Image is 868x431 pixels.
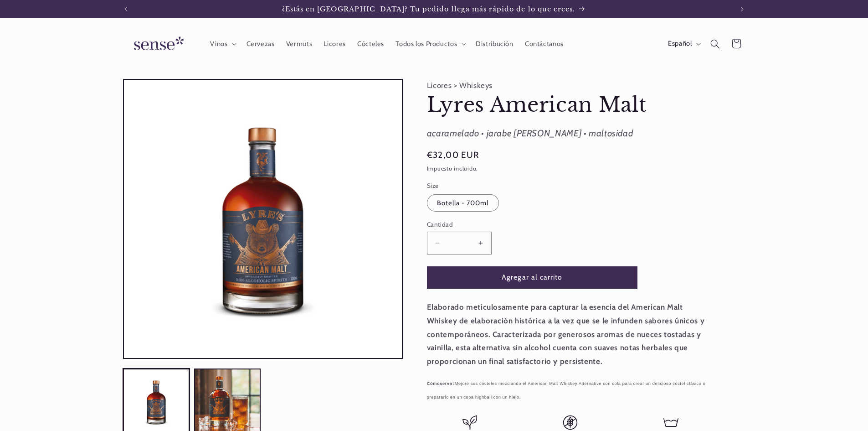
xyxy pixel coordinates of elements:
[427,381,455,386] strong: servir:
[427,220,637,229] label: Cantidad
[427,125,714,142] div: acaramelado • jarabe [PERSON_NAME] • maltosidad
[427,149,479,161] span: €32,00 EUR
[324,40,345,48] span: Licores
[241,34,280,54] a: Cervezas
[525,40,564,48] span: Contáctanos
[427,302,705,365] strong: Elaborado meticulosamente para capturar la esencia del American Malt Whiskey de elaboración histó...
[476,40,514,48] span: Distribución
[351,34,390,54] a: Cócteles
[470,34,519,54] a: Distribución
[705,33,726,54] summary: Búsqueda
[247,40,275,48] span: Cervezas
[357,40,384,48] span: Cócteles
[205,34,241,54] summary: Vinos
[395,40,457,48] span: Todos los Productos
[282,5,575,13] span: ¿Estás en [GEOGRAPHIC_DATA]? Tu pedido llega más rápido de lo que crees.
[519,34,569,54] a: Contáctanos
[210,40,227,48] span: Vinos
[318,34,352,54] a: Licores
[427,92,714,118] h1: Lyres American Malt
[427,266,637,289] button: Agregar al carrito
[286,40,312,48] span: Vermuts
[427,181,440,190] legend: Size
[427,381,706,400] span: Mejore sus cócteles mezclando el American Malt Whiskey Alternative con cola para crear un delicio...
[123,31,191,57] img: Sense
[427,194,499,212] label: Botella - 700ml
[280,34,318,54] a: Vermuts
[427,164,714,174] div: Impuesto incluido.
[662,35,704,53] button: Español
[668,39,692,49] span: Español
[119,27,195,61] a: Sense
[427,381,440,386] strong: Cómo
[390,34,470,54] summary: Todos los Productos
